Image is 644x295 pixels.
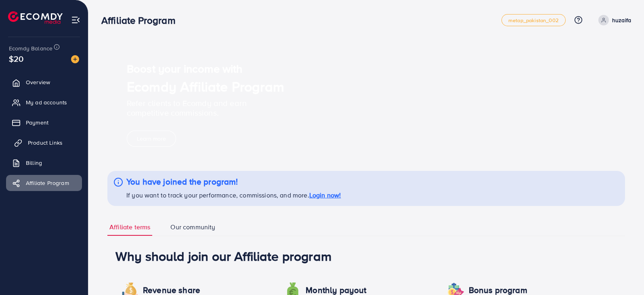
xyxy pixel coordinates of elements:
[9,44,52,52] span: Ecomdy Balance
[501,14,566,26] a: metap_pakistan_002
[6,135,82,151] a: Product Links
[101,15,182,26] h3: Affiliate Program
[107,219,152,236] a: Affiliate terms
[6,94,82,110] a: My ad accounts
[127,98,284,108] p: Refer clients to Ecomdy and earn
[309,191,341,199] a: Login now!
[508,18,559,23] span: metap_pakistan_002
[127,62,284,75] h2: Boost your income with
[26,159,42,167] span: Billing
[610,259,638,289] iframe: Chat
[126,190,341,200] p: If you want to track your performance, commissions, and more.
[26,118,48,127] span: Payment
[6,114,82,131] a: Payment
[9,53,23,64] span: $20
[612,15,631,25] p: huzaifa
[26,98,67,106] span: My ad accounts
[6,74,82,90] a: Overview
[168,219,217,236] a: Our community
[6,175,82,191] a: Affiliate Program
[26,78,50,86] span: Overview
[595,15,631,25] a: huzaifa
[71,15,80,25] img: menu
[127,108,284,118] p: competitive commissions.
[127,131,176,147] button: Learn more
[107,50,625,159] img: guide
[126,177,341,187] h4: You have joined the program!
[28,139,63,147] span: Product Links
[71,55,79,63] img: image
[6,155,82,171] a: Billing
[8,11,63,24] img: logo
[115,248,617,264] h1: Why should join our Affiliate program
[127,79,284,95] h1: Ecomdy Affiliate Program
[26,179,69,187] span: Affiliate Program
